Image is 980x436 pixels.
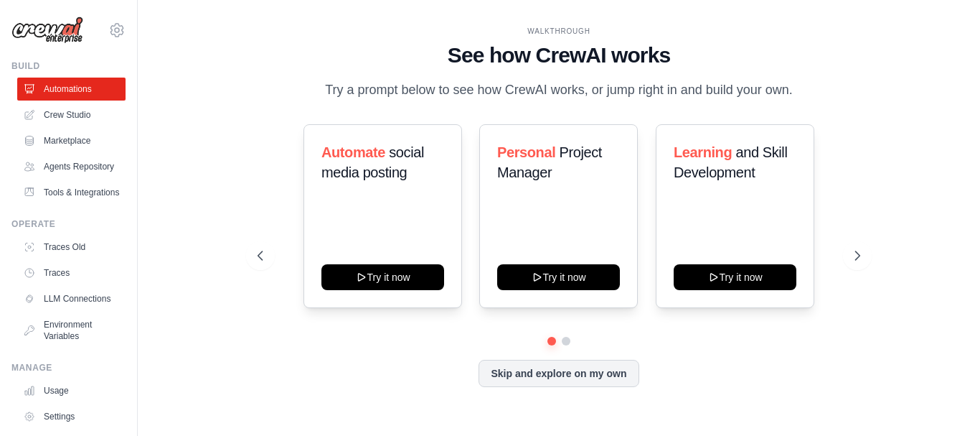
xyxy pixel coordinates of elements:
[17,405,126,428] a: Settings
[11,362,126,374] div: Manage
[17,129,126,152] a: Marketplace
[674,144,787,180] span: and Skill Development
[17,379,126,402] a: Usage
[17,236,126,259] a: Traces Old
[17,287,126,310] a: LLM Connections
[17,78,126,101] a: Automations
[674,144,732,160] span: Learning
[479,360,639,387] button: Skip and explore on my own
[318,80,800,101] p: Try a prompt below to see how CrewAI works, or jump right in and build your own.
[17,103,126,126] a: Crew Studio
[321,264,444,290] button: Try it now
[321,144,424,180] span: social media posting
[674,264,796,290] button: Try it now
[17,155,126,178] a: Agents Repository
[11,218,126,230] div: Operate
[497,144,602,180] span: Project Manager
[11,17,83,44] img: Logo
[17,313,126,348] a: Environment Variables
[17,261,126,284] a: Traces
[11,60,126,72] div: Build
[908,367,980,436] iframe: Chat Widget
[258,42,860,68] h1: See how CrewAI works
[497,264,620,290] button: Try it now
[258,26,860,37] div: WALKTHROUGH
[321,144,385,160] span: Automate
[497,144,555,160] span: Personal
[17,181,126,204] a: Tools & Integrations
